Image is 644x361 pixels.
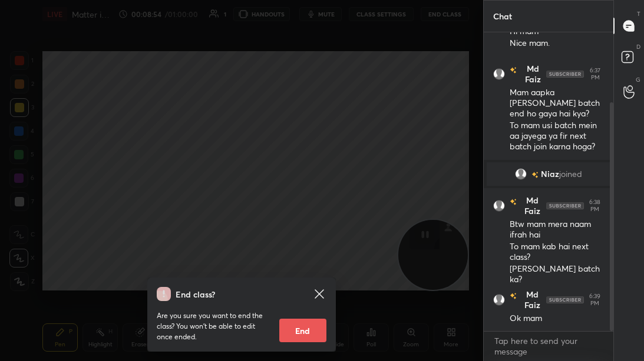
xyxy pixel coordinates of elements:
button: End [279,319,326,342]
div: 6:37 PM [586,67,604,81]
div: grid [484,32,613,332]
h4: End class? [176,288,215,300]
div: Btw mam mera naam ifrah hai [510,219,604,241]
img: no-rating-badge.077c3623.svg [531,172,539,178]
p: T [637,9,640,18]
img: default.png [493,200,505,212]
img: 4P8fHbbgJtejmAAAAAElFTkSuQmCC [546,71,584,78]
div: 6:39 PM [586,293,604,307]
div: Ok mam [510,313,604,325]
img: no-rating-badge.077c3623.svg [510,67,517,73]
img: 4P8fHbbgJtejmAAAAAElFTkSuQmCC [546,296,584,303]
div: Nice mam. [510,38,604,49]
p: D [636,42,640,51]
span: joined [559,169,582,179]
span: Niaz [541,169,559,179]
img: no-rating-badge.077c3623.svg [510,293,517,299]
div: To mam kab hai next class? [510,241,604,263]
p: Are you sure you want to end the class? You won’t be able to edit once ended. [157,310,270,342]
div: 6:38 PM [586,199,604,213]
img: default.png [515,168,527,180]
h6: Md Faiz [517,289,546,310]
img: no-rating-badge.077c3623.svg [510,199,517,205]
img: default.png [493,68,505,80]
p: G [636,75,640,84]
div: Mam aapka [PERSON_NAME] batch end ho gaya hai kya? [510,87,604,120]
h6: Md Faiz [517,63,546,85]
img: default.png [493,294,505,306]
img: 4P8fHbbgJtejmAAAAAElFTkSuQmCC [546,202,584,209]
p: Chat [484,1,521,32]
div: To mam usi batch mein aa jayega ya fir next batch join karna hoga? [510,120,604,153]
div: [PERSON_NAME] batch ka? [510,263,604,286]
h6: Md Faiz [517,195,546,216]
